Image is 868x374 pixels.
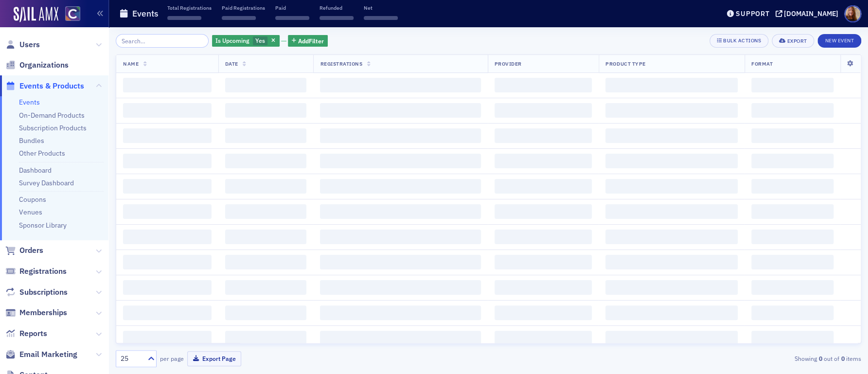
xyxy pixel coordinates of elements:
span: Product Type [605,60,645,67]
span: ‌ [605,154,738,168]
p: Net [364,4,398,11]
span: ‌ [225,230,307,244]
span: ‌ [605,280,738,295]
span: ‌ [320,103,480,118]
span: ‌ [320,230,480,244]
p: Paid [275,4,309,11]
span: Events & Products [19,81,84,91]
a: Coupons [19,195,46,204]
span: ‌ [123,154,212,168]
div: Bulk Actions [723,38,761,43]
div: Support [736,9,769,18]
a: Memberships [5,307,67,318]
p: Total Registrations [167,4,212,11]
button: [DOMAIN_NAME] [775,10,842,17]
span: ‌ [495,78,592,92]
span: ‌ [751,78,833,92]
span: ‌ [167,16,201,20]
span: ‌ [605,128,738,143]
span: ‌ [225,204,307,219]
span: Subscriptions [19,287,68,298]
span: ‌ [225,154,307,168]
span: Add Filter [298,36,324,45]
a: View Homepage [58,6,80,23]
span: ‌ [222,16,256,20]
span: Email Marketing [19,349,77,360]
img: SailAMX [14,7,58,22]
span: ‌ [495,103,592,118]
p: Paid Registrations [222,4,265,11]
button: Export Page [187,351,241,366]
a: Events & Products [5,81,84,91]
span: ‌ [495,154,592,168]
span: ‌ [123,179,212,194]
button: New Event [817,34,861,48]
span: ‌ [751,103,833,118]
span: ‌ [751,255,833,269]
span: ‌ [605,204,738,219]
a: Bundles [19,136,44,145]
a: New Event [817,36,861,44]
div: [DOMAIN_NAME] [784,9,838,18]
span: ‌ [225,179,307,194]
span: ‌ [495,331,592,345]
a: Orders [5,245,43,256]
span: ‌ [605,78,738,92]
a: Sponsor Library [19,221,67,230]
p: Refunded [319,4,354,11]
a: Subscription Products [19,124,87,132]
span: ‌ [495,128,592,143]
span: ‌ [605,103,738,118]
span: ‌ [123,230,212,244]
span: ‌ [495,255,592,269]
span: ‌ [751,128,833,143]
span: ‌ [320,128,480,143]
span: ‌ [605,305,738,320]
a: Survey Dashboard [19,178,74,187]
div: 25 [121,354,142,364]
span: Reports [19,328,47,339]
span: ‌ [495,280,592,295]
img: SailAMX [65,6,80,21]
span: ‌ [320,255,480,269]
span: ‌ [225,305,307,320]
span: ‌ [605,230,738,244]
span: Organizations [19,60,69,71]
span: Date [225,60,238,67]
span: Memberships [19,307,67,318]
span: ‌ [605,179,738,194]
span: ‌ [319,16,354,20]
div: Yes [212,35,280,47]
a: Dashboard [19,166,52,175]
span: ‌ [320,179,480,194]
span: Registrations [19,266,67,277]
span: Is Upcoming [215,36,249,44]
span: ‌ [123,78,212,92]
a: Registrations [5,266,67,277]
span: Name [123,60,139,67]
span: ‌ [751,305,833,320]
span: ‌ [751,204,833,219]
span: ‌ [123,280,212,295]
a: Users [5,39,40,50]
span: ‌ [320,154,480,168]
span: ‌ [495,179,592,194]
a: Events [19,98,40,107]
label: per page [160,354,184,363]
span: ‌ [320,204,480,219]
span: Format [751,60,773,67]
span: ‌ [751,179,833,194]
button: AddFilter [288,35,328,47]
strong: 0 [817,354,824,363]
span: ‌ [320,280,480,295]
span: ‌ [123,331,212,345]
span: ‌ [751,154,833,168]
span: ‌ [225,255,307,269]
h1: Events [132,8,159,19]
span: ‌ [320,331,480,345]
a: On-Demand Products [19,111,85,120]
span: ‌ [605,331,738,345]
span: Users [19,39,40,50]
strong: 0 [839,354,846,363]
a: Reports [5,328,47,339]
